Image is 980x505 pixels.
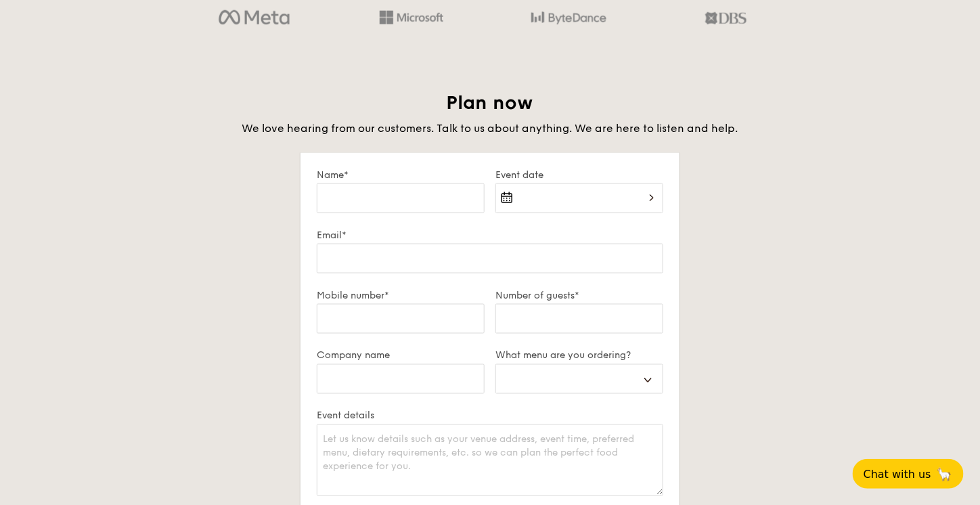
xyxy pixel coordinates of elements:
[937,466,953,482] span: 🦙
[317,350,485,361] label: Company name
[380,11,443,24] img: Hd4TfVa7bNwuIo1gAAAAASUVORK5CYII=
[317,290,485,301] label: Mobile number*
[317,229,663,241] label: Email*
[853,459,964,489] button: Chat with us🦙
[864,468,931,481] span: Chat with us
[531,7,606,30] img: bytedance.dc5c0c88.png
[317,424,663,496] textarea: Let us know details such as your venue address, event time, preferred menu, dietary requirements,...
[495,290,663,301] label: Number of guests*
[219,7,290,30] img: meta.d311700b.png
[242,122,738,135] span: We love hearing from our customers. Talk to us about anything. We are here to listen and help.
[495,350,663,361] label: What menu are you ordering?
[705,7,747,30] img: dbs.a5bdd427.png
[317,410,663,422] label: Event details
[317,169,485,181] label: Name*
[447,91,534,114] span: Plan now
[495,169,663,181] label: Event date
